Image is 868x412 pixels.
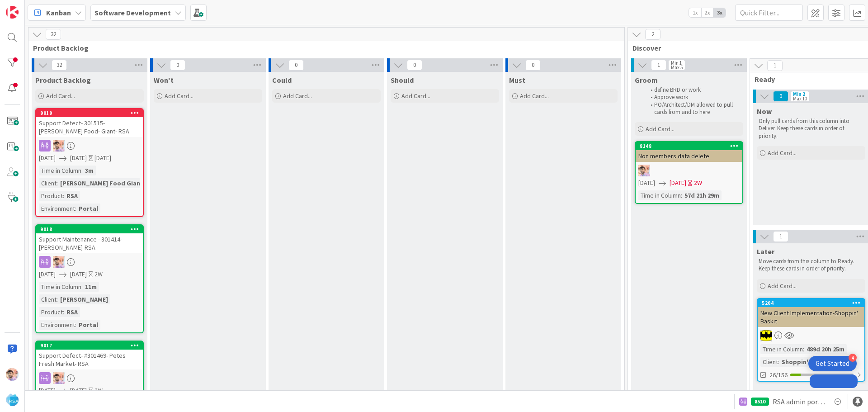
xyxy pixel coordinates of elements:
span: 1 [651,60,666,71]
span: [DATE] [39,386,56,395]
div: Time in Column [638,190,681,200]
div: 4 [849,354,857,362]
span: Kanban [46,7,71,18]
span: : [57,294,58,304]
div: 9017 [40,342,143,349]
span: Groom [635,76,658,85]
span: RSA admin portal design changes [773,396,825,407]
div: Client [39,178,57,188]
span: [DATE] [39,270,56,279]
div: RS [36,256,143,268]
a: 9019Support Defect- 301515- [PERSON_NAME] Food- Giant- RSARS[DATE][DATE][DATE]Time in Column:3mCl... [35,108,144,217]
span: : [75,320,76,330]
span: 0 [170,60,185,71]
div: 2W [94,270,103,279]
span: 1x [689,8,701,17]
div: 2W [94,386,103,395]
span: 32 [52,60,67,71]
div: New Client Implementation-Shoppin' Baskit [758,307,864,327]
span: Product Backlog [35,76,91,85]
a: 8148Non members data deleteRS[DATE][DATE]2WTime in Column:57d 21h 29m [635,141,743,204]
div: Time in Column [39,166,81,175]
div: 8148Non members data delete [636,142,742,162]
span: 1 [773,231,788,242]
div: Non members data delete [636,150,742,162]
div: 57d 21h 29m [682,190,722,200]
span: 1 [767,60,783,71]
div: 489d 20h 25m [804,344,847,354]
div: 9017 [36,341,143,350]
div: Open Get Started checklist, remaining modules: 4 [808,356,857,371]
div: Support Defect- 301515- [PERSON_NAME] Food- Giant- RSA [36,117,143,137]
img: RS [53,256,65,268]
span: Add Card... [646,125,675,133]
div: Client [39,294,57,304]
span: Should [391,76,414,85]
span: [DATE] [39,153,56,163]
span: 0 [525,60,541,71]
span: : [81,282,83,292]
span: Add Card... [768,149,797,157]
span: [DATE] [670,178,686,188]
span: : [681,190,682,200]
span: [DATE] [70,270,87,279]
img: RS [6,368,19,381]
span: : [57,178,58,188]
div: 3m [83,166,96,175]
div: 5204 [762,300,864,306]
div: Min 1 [671,61,682,65]
p: Move cards from this column to Ready. Keep these cards in order of priority. [759,258,863,273]
div: RS [636,165,742,176]
span: Must [509,76,525,85]
div: 5204 [758,299,864,307]
span: Discover [632,43,864,52]
span: Ready [755,75,861,84]
div: Time in Column [39,282,81,292]
div: Get Started [816,359,849,368]
img: Visit kanbanzone.com [6,6,19,19]
span: : [81,166,83,175]
a: 5204New Client Implementation-Shoppin' BaskitACTime in Column:489d 20h 25mClient:Shoppin' Baskit2... [757,298,865,382]
div: [DATE] [94,153,111,163]
span: Add Card... [46,92,75,100]
div: 5204New Client Implementation-Shoppin' Baskit [758,299,864,327]
span: Add Card... [165,92,193,100]
span: Add Card... [401,92,430,100]
span: : [778,357,779,367]
div: 9018 [36,225,143,233]
img: avatar [6,393,19,406]
div: 8510 [751,398,769,406]
div: Environment [39,320,75,330]
div: 9018Support Maintenance - 301414- [PERSON_NAME]-RSA [36,225,143,253]
span: : [75,204,76,213]
p: Only pull cards from this column into Deliver. Keep these cards in order of priority. [759,118,863,140]
div: RSA [64,307,80,317]
b: Software Development [94,8,171,17]
span: : [63,307,64,317]
span: Add Card... [768,282,797,290]
div: 2W [694,178,702,188]
li: PO/Architect/DM allowed to pull cards from and to here [646,101,742,116]
div: Support Defect- #301469- Petes Fresh Market- RSA [36,350,143,369]
div: RS [36,140,143,152]
div: [PERSON_NAME] Food Giant [58,178,146,188]
img: RS [638,165,650,176]
div: 8148 [636,142,742,150]
span: 0 [407,60,422,71]
li: define BRD or work [646,86,742,94]
div: Environment [39,204,75,213]
div: 9017Support Defect- #301469- Petes Fresh Market- RSA [36,341,143,369]
span: 0 [288,60,304,71]
div: Portal [76,320,100,330]
img: AC [760,330,772,341]
div: 9019 [36,109,143,117]
span: [DATE] [70,386,87,395]
span: Product Backlog [33,43,613,52]
div: AC [758,330,864,341]
span: Won't [154,76,174,85]
div: RS [36,372,143,384]
span: 32 [46,29,61,40]
img: RS [53,372,65,384]
div: 9018 [40,226,143,232]
span: Add Card... [520,92,549,100]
